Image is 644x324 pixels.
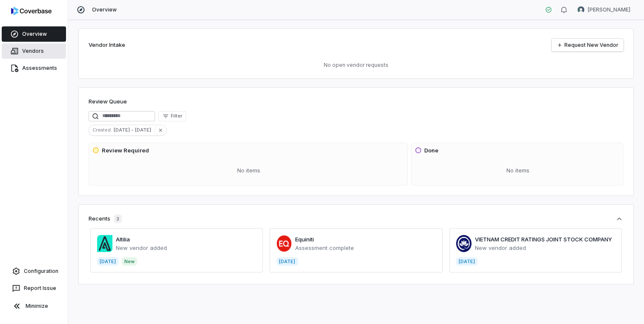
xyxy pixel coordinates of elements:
[578,6,584,13] img: Pedro Henrique De Oliveira avatar
[158,111,186,121] button: Filter
[89,41,125,49] h2: Vendor Intake
[89,215,624,223] button: Recents3
[295,236,314,243] a: Equiniti
[3,298,64,315] button: Minimize
[3,264,64,279] a: Configuration
[415,160,621,182] div: No items
[89,126,114,134] span: Created :
[89,97,127,106] h1: Review Queue
[3,281,64,296] button: Report Issue
[2,26,66,42] a: Overview
[22,48,44,54] span: Vendors
[22,31,47,37] span: Overview
[475,236,612,243] a: VIETNAM CREDIT RATINGS JOINT STOCK COMPANY
[171,113,182,119] span: Filter
[92,160,405,182] div: No items
[572,3,635,16] button: Pedro Henrique De Oliveira avatar[PERSON_NAME]
[26,303,48,310] span: Minimize
[588,6,630,13] span: [PERSON_NAME]
[89,215,122,223] div: Recents
[2,43,66,59] a: Vendors
[11,7,52,15] img: logo-D7KZi-bG.svg
[114,215,122,223] span: 3
[424,146,438,155] h3: Done
[24,285,56,292] span: Report Issue
[2,60,66,76] a: Assessments
[24,268,58,275] span: Configuration
[92,6,117,13] span: Overview
[22,65,57,72] span: Assessments
[552,39,624,52] a: Request New Vendor
[89,62,624,69] p: No open vendor requests
[102,146,149,155] h3: Review Required
[116,236,130,243] a: Altilia
[114,126,155,134] span: [DATE] - [DATE]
